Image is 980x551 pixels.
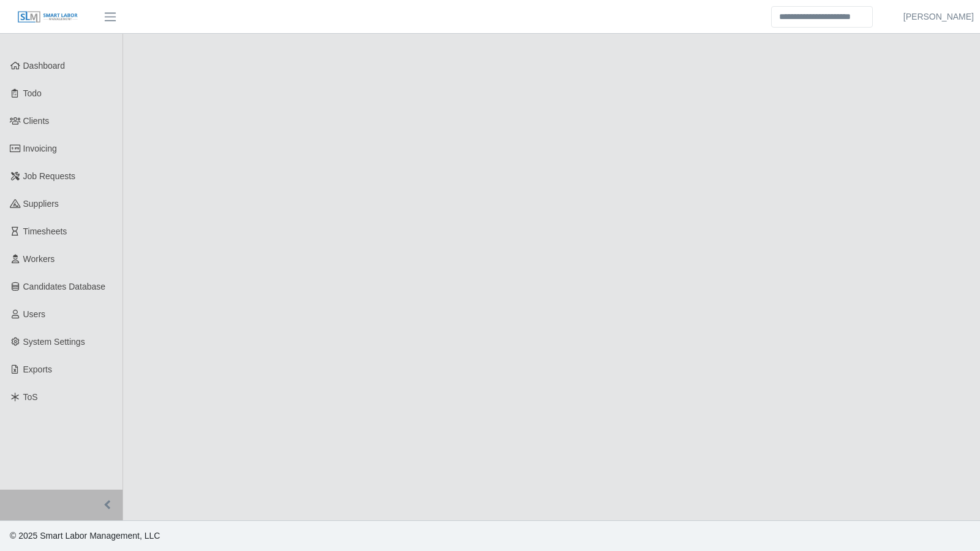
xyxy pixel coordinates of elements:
[23,199,59,209] span: Suppliers
[23,116,50,126] span: Clients
[23,144,57,153] span: Invoicing
[23,282,106,291] span: Candidates Database
[23,226,67,236] span: Timesheets
[771,6,873,28] input: Search
[23,171,76,181] span: Job Requests
[23,392,38,402] span: ToS
[23,337,85,347] span: System Settings
[23,309,46,319] span: Users
[23,88,42,98] span: Todo
[23,254,55,264] span: Workers
[903,10,974,23] a: [PERSON_NAME]
[17,10,78,24] img: SLM Logo
[10,531,160,541] span: © 2025 Smart Labor Management, LLC
[23,61,66,71] span: Dashboard
[23,364,52,374] span: Exports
